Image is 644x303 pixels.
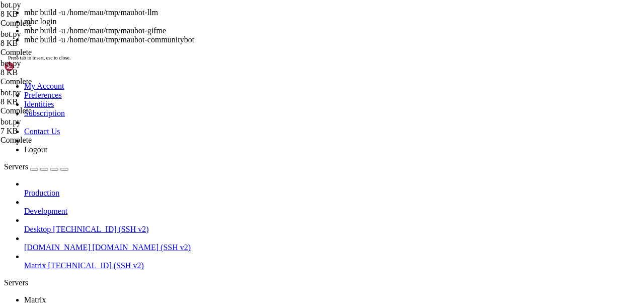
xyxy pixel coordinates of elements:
span: File "<frozen zipimport>", line 767, in _get_module_code [4,21,229,29]
span: await plugin.reload(new_path=path) [4,124,141,132]
span: File "<frozen zipimport>", line 696, in _compile_source [4,30,225,38]
div: 8 KB [1,97,101,106]
div: 8 KB [1,68,101,77]
div: 8 KB [1,39,101,48]
span: bot.py [1,30,101,48]
span: Plugin [4,218,28,226]
span: bot.py [1,59,101,77]
span: File "/home/mau/lib/python3.10/site-packages/maubot/loader/zip.py", line 220, in _load [4,167,350,175]
span: File "<frozen importlib._bootstrap_external>", line 741, in spec_from_file_location [4,4,338,12]
div: Complete [1,136,101,145]
span: bot.py [1,88,21,97]
span: bot.py [1,117,101,136]
x-row: (mau) root@server1:/home/mau# mbc build -u /home/mau/tmp/maubot-llm [4,210,513,218]
div: 8 KB [1,10,101,19]
div: Complete [1,48,101,57]
span: [URL] [185,218,205,226]
span: _plugin [4,115,32,124]
span: maubot.loader.zip.MaubotZipLoadError: Failed to load module maubot_llm [4,184,286,192]
span: bot.py [1,1,101,19]
span: bot.py [1,1,21,9]
span: raise MaubotZipLoadError(f"Failed to load module {module}") [4,175,242,184]
x-row: (mau) root@server1:/home/mau# mbc [4,227,513,235]
span: net.brokensandals.llm v1.0.0 [28,218,141,226]
span: bot.py [1,88,101,106]
div: Complete [1,19,101,28]
span: successfully. [205,218,258,226]
span: File "/home/mau/plugins/net.brokensandals.llm-v1.0.0-ts1756746591563.mbp/maubot_llm/bot.py", line... [4,38,411,46]
div: Complete [1,106,101,115]
div: 7 KB [1,127,101,136]
span: During handling of the above exception, another exception occurred: [4,81,274,89]
span: Failed to upload plugin: Failed to load module maubot_llm [4,201,233,209]
div: Complete [1,77,101,86]
span: File "/home/mau/lib/python3.10/site-packages/maubot/management/api/plugin_upload.py", line 118, i... [4,107,475,115]
div: (33, 26) [144,227,148,235]
span: return await self.load(reset_cache=True) [4,141,165,149]
span: await evt.respond("Роботает")" [4,47,125,55]
span: File "/home/mau/lib/python3.10/site-packages/maubot/loader/zip.py", line 201, in load [4,150,346,158]
span: bot.py [1,59,21,68]
span: ^ [4,55,8,64]
span: File "/home/mau/lib/python3.10/site-packages/maubot/loader/zip.py", line 244, in reload [4,133,354,141]
span: File "<frozen zipimport>", line 229, in get_filename [4,13,213,21]
span: return self._load(reset_cache) [4,158,125,166]
span: Traceback (most recent call last): [4,98,141,106]
span: SyntaxError: unterminated string literal (detected at line 165) [4,64,258,72]
span: bot.py [1,117,21,126]
span: uploaded to [141,218,185,226]
span: bot.py [1,30,21,38]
